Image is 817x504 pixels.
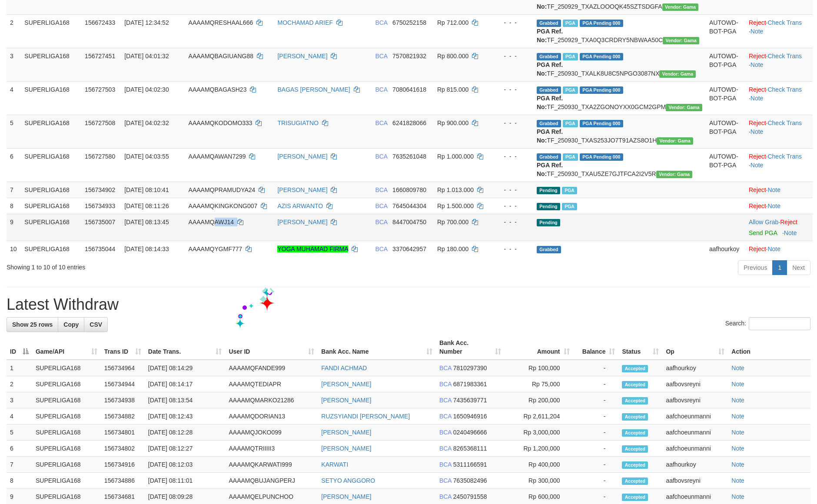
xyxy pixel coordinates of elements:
[505,473,573,489] td: Rp 300,000
[537,246,561,253] span: Grabbed
[101,360,145,376] td: 156734964
[7,441,32,457] td: 6
[321,461,348,468] a: KARWATI
[439,429,452,436] span: BCA
[145,408,226,424] td: [DATE] 08:12:43
[563,86,578,94] span: Marked by aafchoeunmanni
[21,214,81,241] td: SUPERLIGA168
[749,86,766,93] a: Reject
[277,153,327,160] a: [PERSON_NAME]
[437,186,474,193] span: Rp 1.013.000
[392,119,426,126] span: Copy 6241828066 to clipboard
[495,52,530,60] div: - - -
[7,296,810,313] h1: Latest Withdraw
[767,119,802,126] a: Check Trans
[573,424,619,441] td: -
[662,392,728,408] td: aafbovsreyni
[189,53,253,60] span: AAAAMQBAGIUANG88
[562,203,577,210] span: Marked by aafchoeunmanni
[21,14,81,48] td: SUPERLIGA168
[7,259,334,272] div: Showing 1 to 10 of 10 entries
[32,424,101,441] td: SUPERLIGA168
[731,493,744,500] a: Note
[392,202,426,209] span: Copy 7645044304 to clipboard
[751,28,764,35] a: Note
[505,376,573,392] td: Rp 75,000
[706,148,745,182] td: AUTOWD-BOT-PGA
[85,245,115,252] span: 156735044
[225,392,318,408] td: AAAAMQMARKO21286
[656,171,693,178] span: Vendor URL: https://trx31.1velocity.biz
[32,441,101,457] td: SUPERLIGA168
[21,241,81,257] td: SUPERLIGA168
[7,214,21,241] td: 9
[392,219,426,225] span: Copy 8447004750 to clipboard
[573,335,619,360] th: Balance: activate to sort column ascending
[706,241,745,257] td: aafhourkoy
[580,120,623,127] span: PGA Pending
[7,182,21,198] td: 7
[495,152,530,161] div: - - -
[495,202,530,210] div: - - -
[662,335,728,360] th: Op: activate to sort column ascending
[738,260,773,275] a: Previous
[392,53,426,60] span: Copy 7570821932 to clipboard
[225,473,318,489] td: AAAAMQBUJANGPERJ
[225,360,318,376] td: AAAAMQFANDE999
[537,203,560,210] span: Pending
[145,424,226,441] td: [DATE] 08:12:28
[745,115,813,148] td: · ·
[32,335,101,360] th: Game/API: activate to sort column ascending
[189,202,258,209] span: AAAAMQKINGKONG007
[124,153,169,160] span: [DATE] 04:03:55
[439,477,452,484] span: BCA
[321,429,371,436] a: [PERSON_NAME]
[85,19,115,26] span: 156672433
[767,153,802,160] a: Check Trans
[375,19,387,26] span: BCA
[731,445,744,452] a: Note
[767,86,802,93] a: Check Trans
[189,19,253,26] span: AAAAMQRESHAAL666
[662,473,728,489] td: aafbovsreyni
[189,245,242,252] span: AAAAMQYGMF777
[21,81,81,115] td: SUPERLIGA168
[772,260,787,275] a: 1
[392,153,426,160] span: Copy 7635261048 to clipboard
[537,219,560,226] span: Pending
[189,153,246,160] span: AAAAMQAWAN7299
[537,162,563,177] b: PGA Ref. No:
[453,365,487,371] span: Copy 7810297390 to clipboard
[277,53,327,60] a: [PERSON_NAME]
[725,317,810,330] label: Search:
[573,376,619,392] td: -
[749,219,780,225] span: ·
[321,477,375,484] a: SETYO ANGGORO
[562,187,577,194] span: Marked by aafchoeunmanni
[495,218,530,226] div: - - -
[537,120,561,127] span: Grabbed
[573,392,619,408] td: -
[225,457,318,473] td: AAAAMQKARWATI999
[731,429,744,436] a: Note
[392,19,426,26] span: Copy 6750252158 to clipboard
[537,187,560,194] span: Pending
[439,445,452,452] span: BCA
[666,104,702,111] span: Vendor URL: https://trx31.1velocity.biz
[7,376,32,392] td: 2
[731,461,744,468] a: Note
[787,260,810,275] a: Next
[453,477,487,484] span: Copy 7635082496 to clipboard
[453,461,487,468] span: Copy 5311166591 to clipboard
[662,360,728,376] td: aafhourkoy
[101,441,145,457] td: 156734802
[505,360,573,376] td: Rp 100,000
[101,376,145,392] td: 156734944
[662,424,728,441] td: aafchoeunmanni
[622,365,648,372] span: Accepted
[124,186,169,193] span: [DATE] 08:10:41
[225,424,318,441] td: AAAAMQJOKO099
[375,86,387,93] span: BCA
[622,477,648,485] span: Accepted
[277,19,333,26] a: MOCHAMAD ARIEF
